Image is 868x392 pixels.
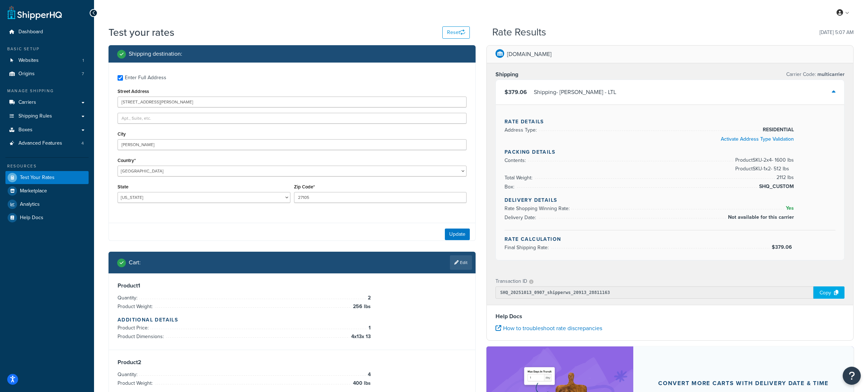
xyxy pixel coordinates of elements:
[18,29,43,35] span: Dashboard
[733,156,794,173] span: Product SKU-2 x 4 - 1600 lbs Product SKU-1 x 2 - 512 lbs
[20,215,43,221] span: Help Docs
[349,332,371,341] span: 4 x 13 x 13
[505,183,516,191] span: Box:
[5,137,89,150] li: Advanced Features
[5,54,89,67] a: Websites1
[129,51,182,57] h2: Shipping destination :
[495,71,518,78] h3: Shipping
[505,205,571,212] span: Rate Shopping Winning Rate:
[5,88,89,94] div: Manage Shipping
[658,380,829,387] div: Convert more carts with delivery date & time
[5,110,89,123] a: Shipping Rules
[816,71,844,78] span: multicarrier
[5,171,89,184] a: Test Your Rates
[118,316,467,324] h4: Additional Details
[505,196,835,204] h4: Delivery Details
[495,276,527,286] p: Transaction ID
[726,213,794,222] span: Not available for this carrier
[761,125,794,134] span: RESIDENTIAL
[118,294,139,302] span: Quantity:
[294,184,315,189] label: Zip Code*
[118,158,136,163] label: Country*
[5,54,89,67] li: Websites
[118,113,467,124] input: Apt., Suite, etc.
[118,131,126,137] label: City
[5,184,89,197] a: Marketplace
[82,71,84,77] span: 7
[18,140,62,146] span: Advanced Features
[118,379,154,387] span: Product Weight:
[505,148,835,156] h4: Packing Details
[505,174,534,182] span: Total Weight:
[18,113,52,119] span: Shipping Rules
[125,73,166,83] div: Enter Full Address
[351,379,371,388] span: 400 lbs
[20,175,55,181] span: Test Your Rates
[5,67,89,81] li: Origins
[20,201,40,208] span: Analytics
[118,324,150,332] span: Product Price:
[445,229,470,240] button: Update
[118,75,123,81] input: Enter Full Address
[442,26,470,39] button: Reset
[505,214,538,221] span: Delivery Date:
[5,137,89,150] a: Advanced Features4
[505,88,527,96] span: $379.06
[775,173,794,182] span: 2112 lbs
[5,67,89,81] a: Origins7
[492,27,546,38] h2: Rate Results
[118,359,467,366] h3: Product 2
[534,87,616,97] div: Shipping - [PERSON_NAME] - LTL
[505,244,550,251] span: Final Shipping Rate:
[495,324,602,332] a: How to troubleshoot rate discrepancies
[82,57,84,64] span: 1
[118,303,154,310] span: Product Weight:
[109,25,174,39] h1: Test your rates
[366,294,371,302] span: 2
[505,126,539,134] span: Address Type:
[820,27,854,38] p: [DATE] 5:07 AM
[843,367,861,385] button: Open Resource Center
[18,99,36,106] span: Carriers
[18,127,33,133] span: Boxes
[5,163,89,169] div: Resources
[20,188,47,194] span: Marketplace
[505,235,835,243] h4: Rate Calculation
[129,259,141,266] h2: Cart :
[351,302,371,311] span: 256 lbs
[507,49,552,59] p: [DOMAIN_NAME]
[505,118,835,125] h4: Rate Details
[772,243,794,251] span: $379.06
[18,57,39,64] span: Websites
[5,211,89,224] a: Help Docs
[786,69,844,80] p: Carrier Code:
[118,333,166,340] span: Product Dimensions:
[505,157,528,164] span: Contents:
[118,184,128,189] label: State
[721,135,794,143] a: Activate Address Type Validation
[18,71,35,77] span: Origins
[813,286,844,299] div: Copy
[5,46,89,52] div: Basic Setup
[118,371,139,378] span: Quantity:
[757,182,794,191] span: SHQ_CUSTOM
[118,89,149,94] label: Street Address
[5,198,89,211] a: Analytics
[450,255,472,270] a: Edit
[784,204,794,213] span: Yes
[5,25,89,39] a: Dashboard
[366,370,371,379] span: 4
[5,96,89,109] a: Carriers
[495,312,844,321] h4: Help Docs
[118,282,467,289] h3: Product 1
[367,324,371,332] span: 1
[5,123,89,137] a: Boxes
